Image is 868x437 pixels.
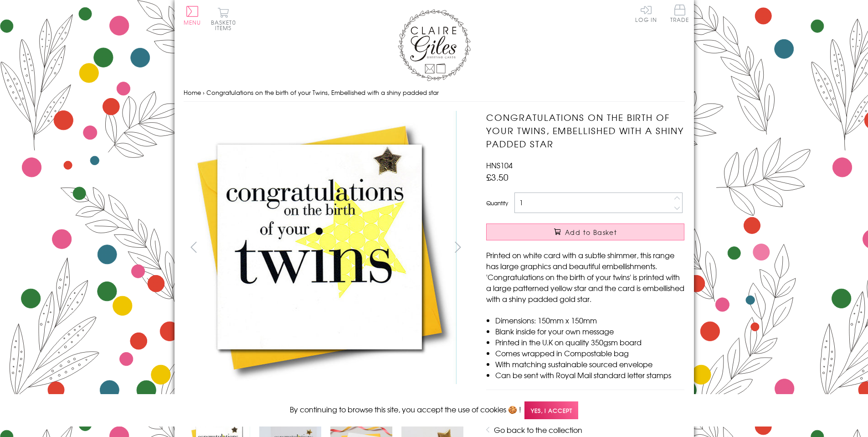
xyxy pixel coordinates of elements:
[468,111,741,385] img: Congratulations on the birth of your Twins, Embellished with a shiny padded star
[398,9,471,81] img: Claire Giles Greetings Cards
[203,88,205,97] span: ›
[495,326,684,337] li: Blank inside for your own message
[211,7,236,31] button: Basket0 items
[494,424,582,435] a: Go back to the collection
[495,369,684,380] li: Can be sent with Royal Mail standard letter stamps
[495,348,684,359] li: Comes wrapped in Compostable bag
[184,237,204,257] button: prev
[524,401,578,419] span: Yes, I accept
[447,237,468,257] button: next
[184,83,685,102] nav: breadcrumbs
[184,88,201,97] a: Home
[486,199,508,207] label: Quantity
[565,228,617,237] span: Add to Basket
[486,111,684,150] h1: Congratulations on the birth of your Twins, Embellished with a shiny padded star
[184,18,201,26] span: Menu
[486,250,684,304] p: Printed on white card with a subtle shimmer, this range has large graphics and beautiful embellis...
[486,224,684,240] button: Add to Basket
[635,5,657,22] a: Log In
[495,315,684,326] li: Dimensions: 150mm x 150mm
[486,171,508,183] span: £3.50
[670,5,689,24] a: Trade
[206,88,439,97] span: Congratulations on the birth of your Twins, Embellished with a shiny padded star
[495,359,684,369] li: With matching sustainable sourced envelope
[495,337,684,348] li: Printed in the U.K on quality 350gsm board
[184,6,201,25] button: Menu
[486,160,513,171] span: HNS104
[215,18,236,32] span: 0 items
[670,5,689,22] span: Trade
[183,111,457,384] img: Congratulations on the birth of your Twins, Embellished with a shiny padded star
